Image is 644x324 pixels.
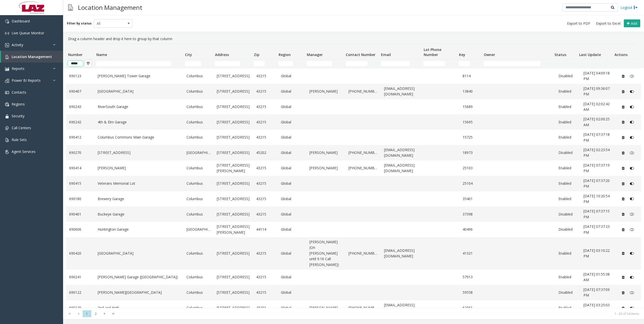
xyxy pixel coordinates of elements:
a: 43215 [256,211,275,217]
a: [DATE] 07:37:09 PM [583,287,613,298]
a: [DATE] 02:00:25 AM [583,116,613,128]
button: Delete [619,164,627,172]
a: Disabled [558,211,577,217]
a: Global [281,73,303,79]
span: All [94,19,125,28]
button: Disable [627,133,636,142]
a: 690122 [69,290,92,295]
a: 690412 [69,134,92,140]
a: Global [281,89,303,94]
a: 690242 [69,119,92,125]
a: 43215 [256,104,275,110]
button: Add [624,19,640,28]
a: [EMAIL_ADDRESS][DOMAIN_NAME] [384,86,421,97]
span: [DATE] 04:09:18 PM [583,71,610,81]
button: Delete [619,87,627,95]
a: [DATE] 03:25:03 AM [583,302,613,314]
span: [DATE] 02:00:25 AM [583,117,610,127]
button: Delete [619,304,627,312]
span: Add [631,21,637,26]
a: 690125 [69,305,92,311]
a: Enabled [558,165,577,171]
a: [STREET_ADDRESS] [217,134,250,140]
span: Page 2 [91,310,100,317]
a: 43201 [256,305,275,311]
img: 'icon' [5,67,9,71]
a: Columbus [186,73,211,79]
img: 'icon' [5,43,9,47]
span: Lot Phone Number [424,47,441,57]
input: Zip Filter [254,61,265,66]
a: [GEOGRAPHIC_DATA] [186,150,211,155]
img: 'icon' [5,138,9,142]
th: Status [552,44,577,59]
a: [GEOGRAPHIC_DATA] [98,89,181,94]
td: Email Filter [379,59,421,68]
span: [DATE] 09:36:07 PM [583,86,610,96]
a: Buckeye Garage [98,211,181,217]
a: 45202 [256,150,275,155]
a: [STREET_ADDRESS] [98,150,181,155]
a: [DATE] 07:37:20 PM [583,178,613,189]
a: 43215 [256,274,275,280]
a: 15725 [463,134,481,140]
a: [DATE] 01:55:38 AM [583,272,613,283]
button: Enable [627,149,636,157]
a: 690420 [69,251,92,256]
span: Owner [484,52,495,57]
button: Disable [627,118,636,126]
td: Number Filter [66,59,94,68]
a: Columbus [186,104,211,110]
img: 'icon' [5,31,9,35]
a: Location Management [1,51,63,63]
a: Global [281,211,303,217]
button: Delete [619,226,627,234]
div: Drag a column header and drop it here to group by that column [66,34,641,44]
button: Delete [619,72,627,80]
a: [DATE] 07:37:15 PM [583,208,613,220]
input: Lot Phone Number Filter [423,61,445,66]
a: Global [281,274,303,280]
a: 43215 [256,181,275,186]
a: [STREET_ADDRESS] [217,73,250,79]
a: [PERSON_NAME] Garage ([GEOGRAPHIC_DATA]) [98,274,181,280]
a: Global [281,251,303,256]
span: Address [215,52,229,57]
a: 43215 [256,89,275,94]
a: [DATE] 03:10:22 PM [583,248,613,259]
span: [DATE] 10:20:54 PM [583,194,610,204]
a: [EMAIL_ADDRESS][DOMAIN_NAME] [384,147,421,158]
a: 18973 [463,150,481,155]
a: 43215 [256,73,275,79]
button: Disable [627,273,636,281]
button: Delete [619,149,627,157]
a: [STREET_ADDRESS] [217,104,250,110]
a: [STREET_ADDRESS] [217,211,250,217]
a: Enabled [558,89,577,94]
a: [GEOGRAPHIC_DATA] [186,227,211,232]
img: 'icon' [5,55,9,59]
td: Zip Filter [252,59,277,68]
button: Disable [627,87,636,95]
td: Owner Filter [481,59,552,68]
label: Filter by status [67,21,92,26]
img: 'icon' [5,126,9,130]
span: Contact Number [346,52,375,57]
span: Export to PDF [567,21,590,26]
kendo-pager-info: 1 - 20 of 34 items [121,312,639,316]
a: [DATE] 02:02:42 AM [583,101,613,113]
span: Agent Services [12,149,36,154]
span: Go to the next page [101,312,108,316]
a: 25104 [463,181,481,186]
a: 59558 [463,290,481,295]
button: Delete [619,195,627,203]
a: [STREET_ADDRESS] [217,305,250,311]
a: Enabled [558,104,577,110]
span: Dashboard [12,19,30,23]
a: Disabled [558,227,577,232]
a: [STREET_ADDRESS] [217,181,250,186]
a: Columbus [186,119,211,125]
input: Region Filter [279,61,293,66]
button: Export to PDF [565,20,592,27]
img: 'icon' [5,102,9,106]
